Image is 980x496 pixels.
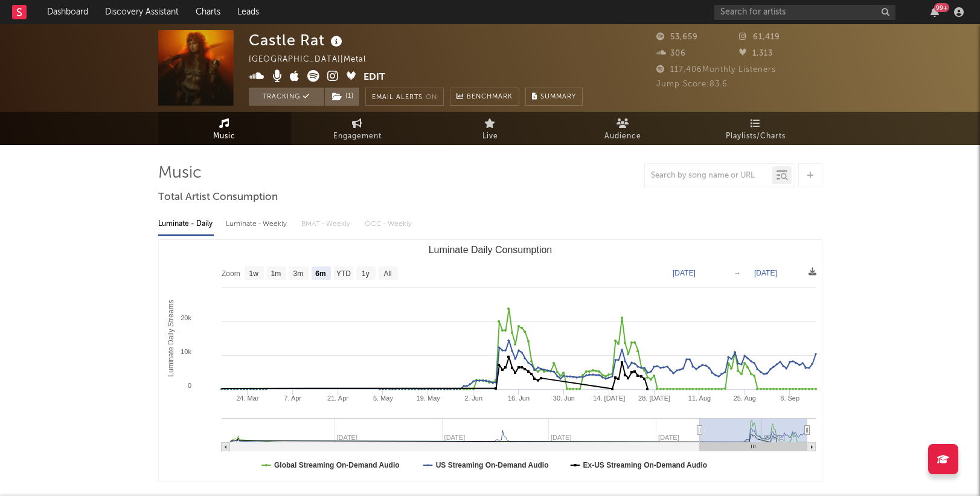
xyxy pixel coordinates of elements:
[274,461,400,469] text: Global Streaming On-Demand Audio
[604,129,641,144] span: Audience
[688,395,710,402] text: 11. Aug
[291,112,424,145] a: Engagement
[656,80,728,88] span: Jump Score: 83.6
[222,269,240,278] text: Zoom
[656,66,776,74] span: 117,406 Monthly Listeners
[583,461,707,469] text: Ex-US Streaming On-Demand Audio
[249,269,258,278] text: 1w
[284,395,301,402] text: 7. Apr
[236,395,259,402] text: 24. Mar
[540,94,576,100] span: Summary
[363,70,385,85] button: Edit
[930,7,939,17] button: 99+
[467,90,513,105] span: Benchmark
[557,112,690,145] a: Audience
[416,395,440,402] text: 19. May
[428,245,552,255] text: Luminate Daily Consumption
[507,395,529,402] text: 16. Jun
[158,112,291,145] a: Music
[362,269,370,278] text: 1y
[181,348,191,355] text: 10k
[426,94,437,101] em: On
[159,240,822,482] svg: Luminate Daily Consumption
[373,395,393,402] text: 5. May
[187,382,191,389] text: 0
[638,395,670,402] text: 28. [DATE]
[249,88,324,106] button: Tracking
[293,269,303,278] text: 3m
[780,395,799,402] text: 8. Sep
[226,214,289,234] div: Luminate - Weekly
[734,269,741,277] text: →
[249,53,380,67] div: [GEOGRAPHIC_DATA] | Metal
[645,171,772,181] input: Search by song name or URL
[733,395,755,402] text: 25. Aug
[383,269,391,278] text: All
[315,269,325,278] text: 6m
[450,88,519,106] a: Benchmark
[435,461,548,469] text: US Streaming On-Demand Audio
[525,88,583,106] button: Summary
[336,269,350,278] text: YTD
[333,129,382,144] span: Engagement
[365,88,444,106] button: Email AlertsOn
[726,129,786,144] span: Playlists/Charts
[934,3,949,12] div: 99 +
[324,88,360,106] span: ( 1 )
[673,269,696,277] text: [DATE]
[739,33,780,41] span: 61,419
[325,88,359,106] button: (1)
[464,395,482,402] text: 2. Jun
[249,30,345,50] div: Castle Rat
[656,50,686,57] span: 306
[271,269,281,278] text: 1m
[158,214,214,234] div: Luminate - Daily
[327,395,348,402] text: 21. Apr
[754,269,777,277] text: [DATE]
[482,129,498,144] span: Live
[739,50,773,57] span: 1,313
[166,300,175,376] text: Luminate Daily Streams
[181,314,191,321] text: 20k
[213,129,235,144] span: Music
[424,112,557,145] a: Live
[158,190,278,205] span: Total Artist Consumption
[552,395,574,402] text: 30. Jun
[593,395,625,402] text: 14. [DATE]
[714,5,895,20] input: Search for artists
[656,33,698,41] span: 53,659
[690,112,822,145] a: Playlists/Charts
